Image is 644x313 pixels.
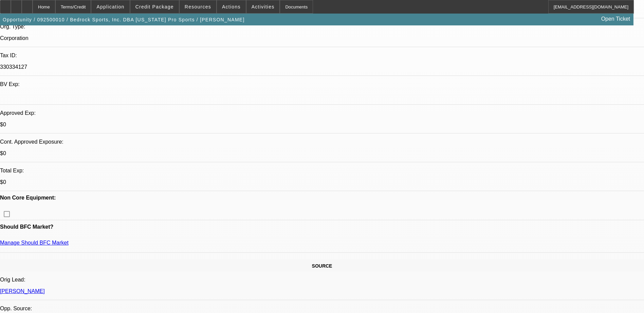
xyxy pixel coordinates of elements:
button: Actions [217,0,246,13]
button: Resources [180,0,216,13]
span: Application [96,4,124,9]
span: Activities [252,4,275,9]
span: Resources [185,4,211,9]
a: Open Ticket [599,13,633,25]
span: Credit Package [135,4,174,9]
button: Application [91,0,129,13]
button: Activities [246,0,280,13]
span: Opportunity / 092500010 / Bedrock Sports, Inc. DBA [US_STATE] Pro Sports / [PERSON_NAME] [3,17,245,22]
span: SOURCE [312,263,332,269]
button: Credit Package [130,0,179,13]
span: Actions [222,4,241,9]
